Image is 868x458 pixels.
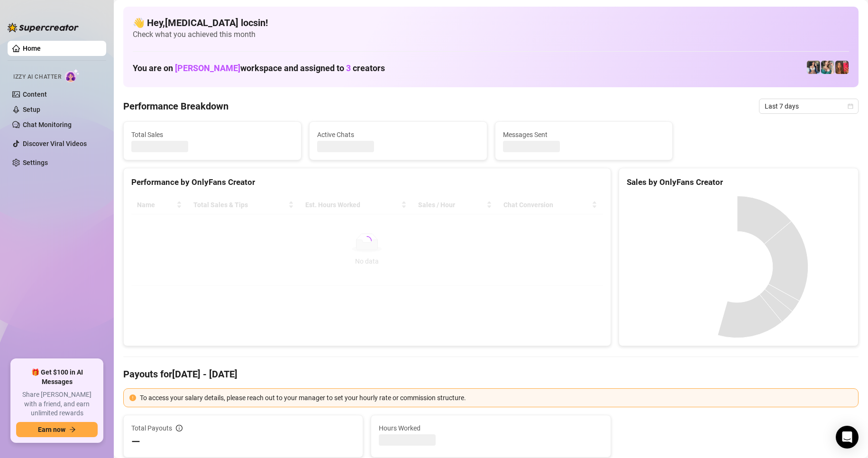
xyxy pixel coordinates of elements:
span: Share [PERSON_NAME] with a friend, and earn unlimited rewards [16,390,98,418]
a: Settings [23,159,48,166]
span: 3 [346,63,351,73]
span: Check what you achieved this month [133,29,849,40]
img: AI Chatter [65,69,80,82]
h1: You are on workspace and assigned to creators [133,63,385,73]
span: — [131,434,140,449]
span: Hours Worked [379,423,603,433]
span: Messages Sent [503,129,665,140]
div: To access your salary details, please reach out to your manager to set your hourly rate or commis... [140,393,852,403]
div: Performance by OnlyFans Creator [131,176,603,189]
span: Izzy AI Chatter [13,73,61,82]
a: Setup [23,106,40,113]
span: loading [360,234,374,247]
img: Katy [807,61,820,74]
span: [PERSON_NAME] [175,63,240,73]
a: Content [23,91,47,98]
span: 🎁 Get $100 in AI Messages [16,368,98,386]
span: Total Payouts [131,423,172,433]
img: logo-BBDzfeDw.svg [8,23,79,32]
h4: 👋 Hey, [MEDICAL_DATA] locsin ! [133,16,849,29]
span: info-circle [176,425,183,431]
h4: Payouts for [DATE] - [DATE] [123,367,859,381]
span: Earn now [38,426,65,433]
a: Home [23,45,41,52]
div: Sales by OnlyFans Creator [627,176,850,189]
img: Zaddy [821,61,834,74]
h4: Performance Breakdown [123,100,228,113]
span: arrow-right [69,426,76,433]
span: calendar [848,103,853,109]
button: Earn nowarrow-right [16,422,98,437]
span: exclamation-circle [129,394,136,401]
span: Last 7 days [765,99,853,113]
a: Discover Viral Videos [23,140,87,147]
div: Open Intercom Messenger [836,426,859,449]
img: Bella [835,61,849,74]
a: Chat Monitoring [23,121,72,128]
span: Total Sales [131,129,293,140]
span: Active Chats [317,129,479,140]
